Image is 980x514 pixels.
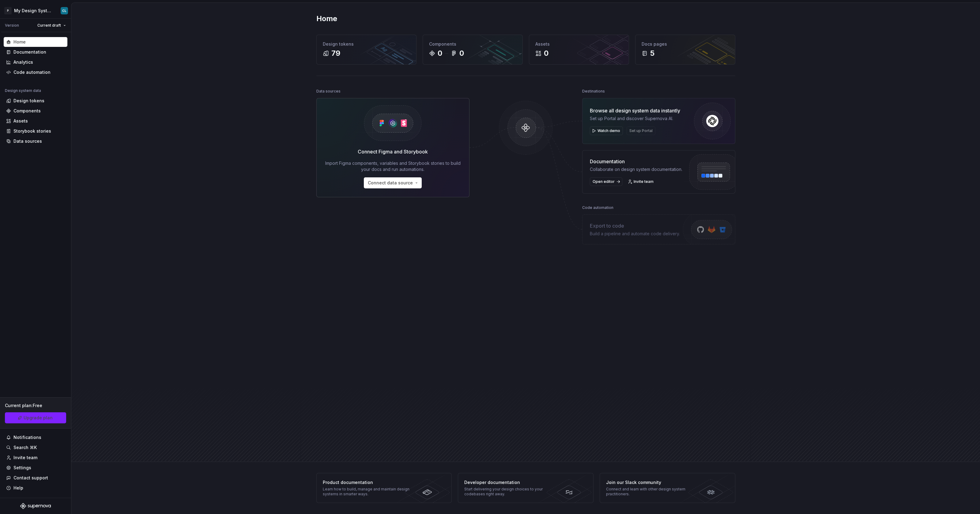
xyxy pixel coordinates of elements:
[35,21,69,30] button: Current draft
[4,483,67,493] button: Help
[13,118,28,124] div: Assets
[368,180,413,186] span: Connect data source
[4,453,67,463] a: Invite team
[364,177,422,188] button: Connect data source
[458,473,594,503] a: Developer documentationStart delivering your design choices to your codebases right away.
[4,463,67,473] a: Settings
[13,434,41,440] div: Notifications
[590,127,623,135] button: Watch demo
[20,503,51,509] svg: Supernova Logo
[4,136,67,146] a: Data sources
[593,179,615,184] span: Open editor
[13,59,33,65] div: Analytics
[13,138,42,144] div: Data sources
[5,403,66,409] div: Current plan : Free
[13,39,26,45] div: Home
[590,222,680,229] div: Export to code
[323,479,412,486] div: Product documentation
[5,88,41,93] div: Design system data
[13,108,41,114] div: Components
[13,98,44,104] div: Design tokens
[316,87,341,96] div: Data sources
[626,177,656,186] a: Invite team
[358,148,428,155] div: Connect Figma and Storybook
[4,473,67,483] button: Contact support
[14,8,53,14] div: My Design System
[13,465,31,471] div: Settings
[4,126,67,136] a: Storybook stories
[24,415,53,421] span: Upgrade plan
[13,69,51,75] div: Code automation
[642,41,729,47] div: Docs pages
[590,166,682,172] div: Collaborate on design system documentation.
[331,48,340,58] div: 79
[13,444,37,451] div: Search ⌘K
[634,179,654,184] span: Invite team
[323,41,410,47] div: Design tokens
[4,47,67,57] a: Documentation
[606,479,695,486] div: Join our Slack community
[1,4,70,17] button: PMy Design SystemCL
[13,485,23,491] div: Help
[590,231,680,237] div: Build a pipeline and automate code delivery.
[13,455,37,461] div: Invite team
[438,48,442,58] div: 0
[316,14,337,24] h2: Home
[590,115,680,122] div: Set up Portal and discover Supernova AI.
[429,41,516,47] div: Components
[459,48,464,58] div: 0
[323,487,412,497] div: Learn how to build, manage and maintain design systems in smarter ways.
[635,35,735,65] a: Docs pages5
[4,443,67,452] button: Search ⌘K
[4,116,67,126] a: Assets
[316,35,417,65] a: Design tokens79
[590,107,680,114] div: Browse all design system data instantly
[423,35,523,65] a: Components00
[600,473,735,503] a: Join our Slack communityConnect and learn with other design system practitioners.
[544,48,548,58] div: 0
[13,128,51,134] div: Storybook stories
[5,412,66,423] a: Upgrade plan
[606,487,695,497] div: Connect and learn with other design system practitioners.
[5,23,19,28] div: Version
[464,479,553,486] div: Developer documentation
[4,106,67,116] a: Components
[590,158,682,165] div: Documentation
[597,128,620,133] span: Watch demo
[13,475,48,481] div: Contact support
[4,57,67,67] a: Analytics
[464,487,553,497] div: Start delivering your design choices to your codebases right away.
[650,48,654,58] div: 5
[4,37,67,47] a: Home
[4,67,67,77] a: Code automation
[4,7,12,14] div: P
[582,203,613,212] div: Code automation
[325,160,461,172] div: Import Figma components, variables and Storybook stories to build your docs and run automations.
[590,177,622,186] a: Open editor
[62,8,66,13] div: CL
[529,35,629,65] a: Assets0
[582,87,605,96] div: Destinations
[4,96,67,106] a: Design tokens
[13,49,46,55] div: Documentation
[4,433,67,442] button: Notifications
[535,41,623,47] div: Assets
[316,473,452,503] a: Product documentationLearn how to build, manage and maintain design systems in smarter ways.
[37,23,61,28] span: Current draft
